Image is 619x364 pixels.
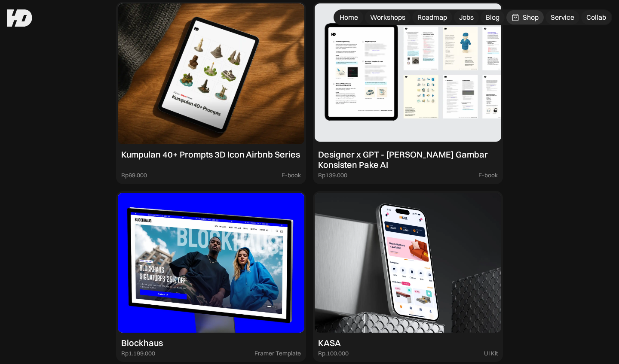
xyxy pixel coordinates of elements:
a: Workshops [365,10,411,24]
div: UI Kit [484,350,498,357]
div: Workshops [370,13,405,22]
div: KASA [318,338,341,348]
div: Rp139.000 [318,172,347,179]
div: Home [340,13,358,22]
a: Shop [506,10,544,24]
a: Collab [581,10,611,24]
a: KASARp.100.000UI Kit [313,191,503,362]
div: E-book [282,172,301,179]
a: Home [334,10,363,24]
a: Jobs [454,10,479,24]
div: Service [551,13,574,22]
a: Service [545,10,579,24]
div: Shop [523,13,539,22]
div: Designer x GPT - [PERSON_NAME] Gambar Konsisten Pake AI [318,149,498,170]
div: E-book [478,172,498,179]
div: Collab [586,13,606,22]
a: Roadmap [412,10,452,24]
div: Blockhaus [121,338,163,348]
div: Rp69.000 [121,172,147,179]
a: Blog [481,10,505,24]
div: Jobs [459,13,474,22]
div: Kumpulan 40+ Prompts 3D Icon Airbnb Series [121,149,300,160]
div: Roadmap [417,13,447,22]
a: Designer x GPT - [PERSON_NAME] Gambar Konsisten Pake AIRp139.000E-book [313,2,503,184]
a: Kumpulan 40+ Prompts 3D Icon Airbnb SeriesRp69.000E-book [116,2,306,184]
div: Framer Template [254,350,301,357]
a: BlockhausRp1.199.000Framer Template [116,191,306,362]
div: Rp1.199.000 [121,350,155,357]
div: Rp.100.000 [318,350,349,357]
div: Blog [486,13,499,22]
